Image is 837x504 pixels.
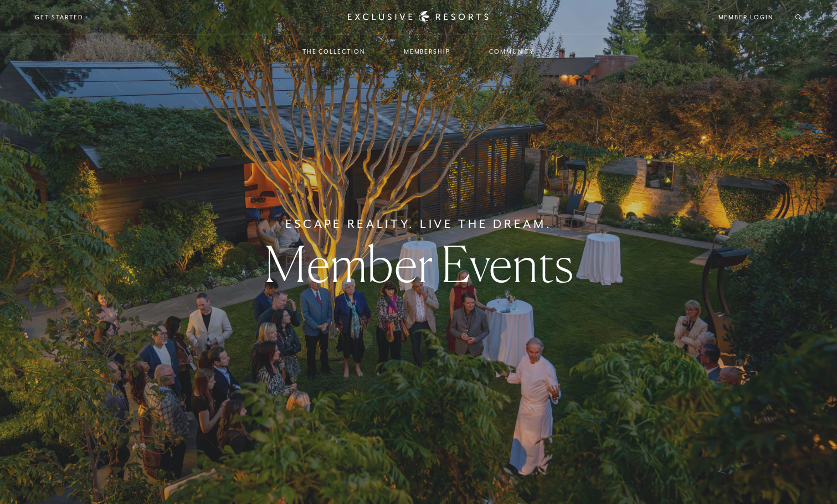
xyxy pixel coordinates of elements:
a: The Collection [291,35,376,67]
a: Membership [393,35,461,67]
a: Get Started [35,12,83,22]
h6: Escape Reality. Live The Dream. [285,215,552,233]
h1: Member Events [264,239,573,289]
a: Community [478,35,546,67]
a: Member Login [718,12,773,22]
